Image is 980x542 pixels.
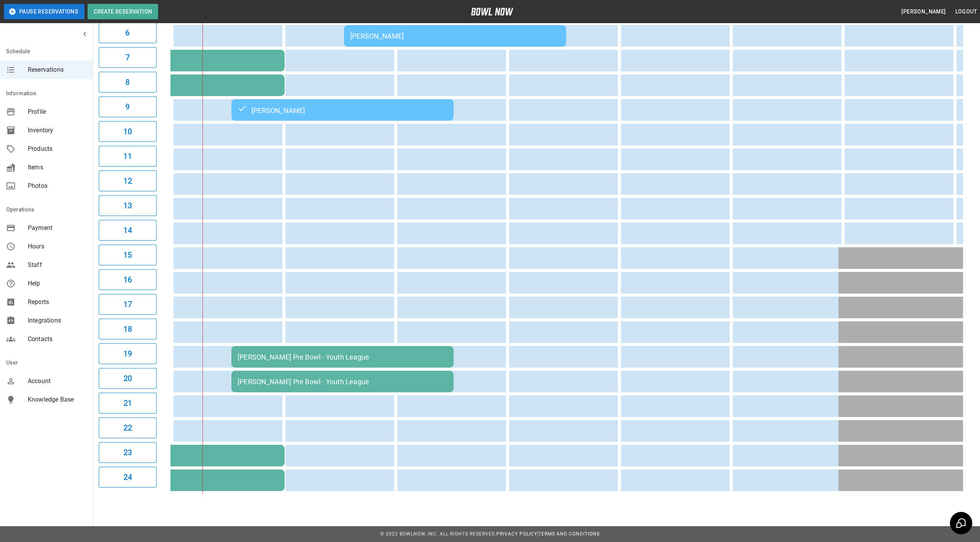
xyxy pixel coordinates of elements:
h6: 10 [123,125,132,138]
span: Reports [28,297,86,307]
span: © 2022 BowlNow, Inc. All Rights Reserved. [380,531,496,537]
button: 6 [99,22,157,43]
button: 22 [99,417,157,438]
button: 19 [99,343,157,364]
h6: 17 [123,298,132,311]
div: [PERSON_NAME] Pre Bowl - Youth League [238,353,447,361]
button: 24 [99,467,157,488]
span: Staff [28,260,86,270]
h6: 23 [123,446,132,459]
h6: 18 [123,323,132,335]
button: 7 [99,47,157,68]
span: Products [28,144,86,154]
h6: 16 [123,274,132,286]
button: 14 [99,220,157,241]
div: [PERSON_NAME] [350,32,560,40]
h6: 7 [125,51,130,64]
button: 9 [99,96,157,117]
div: [PERSON_NAME] Pre Bowl - Youth League [238,378,447,386]
button: [PERSON_NAME] [898,5,949,19]
button: 8 [99,72,157,93]
h6: 24 [123,471,132,483]
button: 20 [99,368,157,389]
button: Pause Reservations [4,4,84,19]
button: Logout [952,5,980,19]
span: Inventory [28,126,86,135]
h6: 19 [123,348,132,360]
img: logo [471,8,513,15]
span: Photos [28,181,86,191]
span: Items [28,163,86,172]
h6: 11 [123,150,132,162]
h6: 22 [123,422,132,434]
span: Account [28,377,86,386]
span: Help [28,279,86,288]
button: 10 [99,121,157,142]
button: 16 [99,269,157,290]
h6: 14 [123,224,132,236]
h6: 13 [123,199,132,212]
button: 12 [99,171,157,191]
h6: 20 [123,372,132,385]
span: Contacts [28,334,86,344]
span: Knowledge Base [28,395,86,404]
button: 17 [99,294,157,315]
h6: 9 [125,101,130,113]
span: Hours [28,242,86,251]
span: Payment [28,223,86,233]
button: Create Reservation [88,4,158,19]
a: Terms and Conditions [538,531,600,537]
button: 11 [99,146,157,167]
a: Privacy Policy [496,531,537,537]
h6: 8 [125,76,130,88]
button: 13 [99,195,157,216]
button: 15 [99,245,157,265]
button: 23 [99,442,157,463]
div: [PERSON_NAME] [238,105,447,115]
h6: 15 [123,249,132,261]
button: 21 [99,393,157,414]
h6: 12 [123,175,132,187]
span: Integrations [28,316,86,325]
span: Reservations [28,65,86,74]
span: Profile [28,107,86,117]
button: 18 [99,319,157,339]
h6: 6 [125,27,130,39]
h6: 21 [123,397,132,409]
